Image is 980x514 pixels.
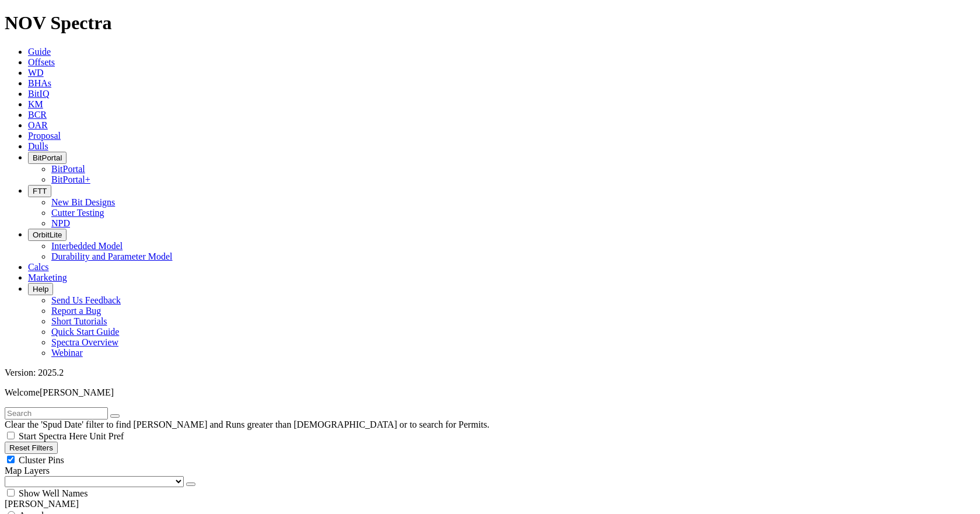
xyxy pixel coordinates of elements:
a: BHAs [28,78,51,88]
input: Search [5,407,108,419]
span: Cluster Pins [19,455,64,465]
a: Guide [28,47,51,57]
a: New Bit Designs [51,197,115,207]
a: Spectra Overview [51,337,118,347]
button: BitPortal [28,152,66,164]
a: BCR [28,110,47,120]
span: Show Well Names [19,488,87,498]
a: Short Tutorials [51,316,107,326]
a: WD [28,68,44,78]
button: Help [28,283,53,295]
p: Welcome [5,387,975,398]
span: Map Layers [5,466,50,475]
a: BitPortal [51,164,85,174]
input: Start Spectra Here [7,432,15,439]
button: FTT [28,185,51,197]
div: [PERSON_NAME] [5,499,975,509]
a: NPD [51,218,70,228]
span: Start Spectra Here [19,431,87,441]
span: [PERSON_NAME] [40,387,114,397]
a: Cutter Testing [51,208,104,218]
a: Calcs [28,262,49,272]
h1: NOV Spectra [5,12,975,34]
a: BitIQ [28,89,49,99]
span: Help [33,285,48,293]
a: BitPortal+ [51,174,90,184]
button: OrbitLite [28,229,66,241]
a: Durability and Parameter Model [51,251,173,261]
span: Unit Pref [89,431,124,441]
a: Dulls [28,141,48,151]
a: KM [28,99,43,109]
a: Quick Start Guide [51,327,119,337]
span: Clear the 'Spud Date' filter to find [PERSON_NAME] and Runs greater than [DEMOGRAPHIC_DATA] or to... [5,419,489,429]
a: Proposal [28,131,61,141]
a: Offsets [28,57,55,67]
a: Webinar [51,348,83,358]
span: FTT [33,187,47,195]
a: Interbedded Model [51,241,123,251]
a: OAR [28,120,48,130]
div: Version: 2025.2 [5,368,975,378]
span: OrbitLite [33,230,62,239]
a: Report a Bug [51,306,101,316]
span: BitPortal [33,153,62,162]
button: Reset Filters [5,442,58,454]
a: Send Us Feedback [51,295,121,305]
a: Marketing [28,272,67,282]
